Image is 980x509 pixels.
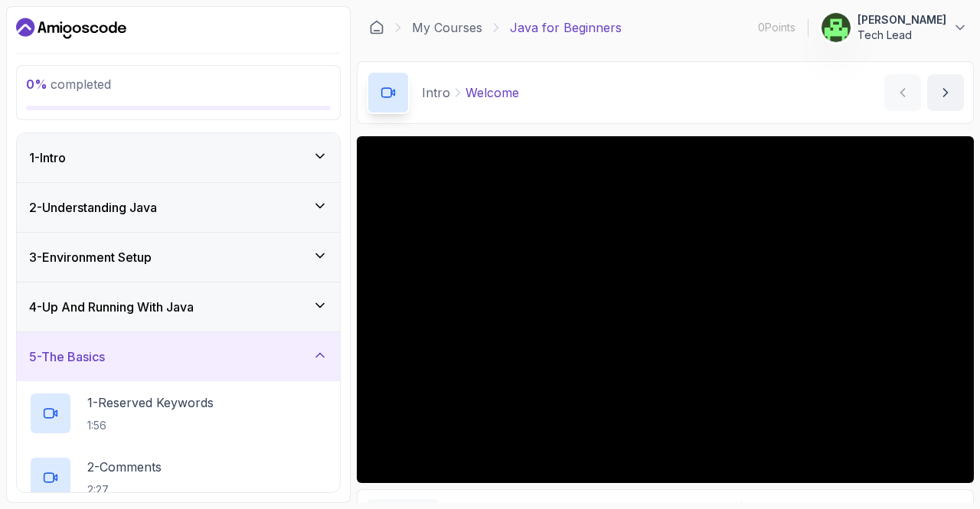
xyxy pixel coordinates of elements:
[857,12,946,28] p: [PERSON_NAME]
[29,148,66,167] h3: 1 - Intro
[17,332,340,381] button: 5-The Basics
[422,83,450,102] p: Intro
[822,13,851,42] img: user profile image
[17,282,340,331] button: 4-Up And Running With Java
[87,482,162,498] p: 2:27
[369,20,384,35] a: Dashboard
[29,392,328,435] button: 1-Reserved Keywords1:56
[26,77,47,92] span: 0 %
[17,233,340,282] button: 3-Environment Setup
[884,74,921,111] button: previous content
[29,198,157,217] h3: 2 - Understanding Java
[29,347,105,366] h3: 5 - The Basics
[17,183,340,232] button: 2-Understanding Java
[87,458,162,476] p: 2 - Comments
[357,136,974,483] iframe: 1 - Hi
[87,393,214,412] p: 1 - Reserved Keywords
[26,77,111,92] span: completed
[16,16,126,41] a: Dashboard
[758,20,795,35] p: 0 Points
[821,12,968,43] button: user profile image[PERSON_NAME]Tech Lead
[29,248,152,266] h3: 3 - Environment Setup
[17,133,340,182] button: 1-Intro
[510,18,622,37] p: Java for Beginners
[857,28,946,43] p: Tech Lead
[927,74,964,111] button: next content
[412,18,482,37] a: My Courses
[29,298,194,316] h3: 4 - Up And Running With Java
[465,83,519,102] p: Welcome
[29,456,328,499] button: 2-Comments2:27
[87,418,214,433] p: 1:56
